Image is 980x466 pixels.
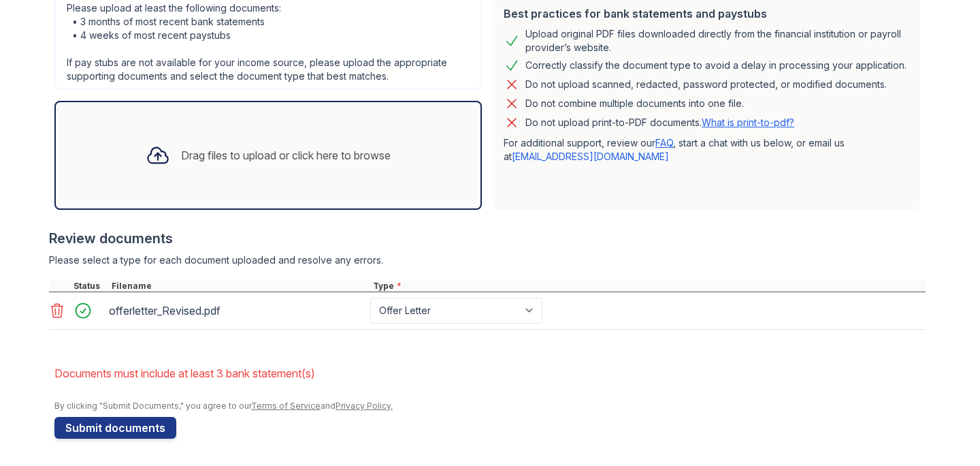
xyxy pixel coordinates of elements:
div: Drag files to upload or click here to browse [181,147,391,164]
button: Submit documents [54,417,176,439]
a: What is print-to-pdf? [702,117,794,128]
div: Correctly classify the document type to avoid a delay in processing your application. [525,57,906,74]
div: Review documents [49,229,926,248]
a: Privacy Policy. [336,401,393,411]
p: Do not upload print-to-PDF documents. [525,116,794,129]
div: Please select a type for each document uploaded and resolve any errors. [49,253,926,267]
p: For additional support, review our , start a chat with us below, or email us at [504,136,909,164]
a: FAQ [655,137,673,149]
div: Type [370,281,926,292]
div: Filename [109,281,370,292]
a: [EMAIL_ADDRESS][DOMAIN_NAME] [512,151,669,162]
div: By clicking "Submit Documents," you agree to our and [54,401,926,411]
div: Upload original PDF files downloaded directly from the financial institution or payroll provider’... [525,27,909,55]
div: Best practices for bank statements and paystubs [504,5,909,22]
div: Status [71,281,109,292]
div: offerletter_Revised.pdf [109,300,365,322]
div: Do not combine multiple documents into one file. [525,95,744,112]
li: Documents must include at least 3 bank statement(s) [54,360,926,387]
a: Terms of Service [251,401,321,411]
div: Do not upload scanned, redacted, password protected, or modified documents. [525,76,887,93]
